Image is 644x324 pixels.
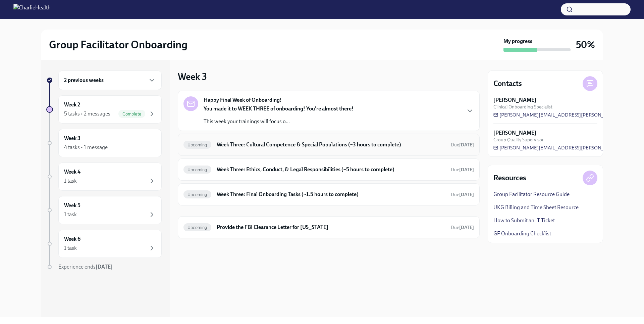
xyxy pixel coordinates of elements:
[451,192,474,197] span: Due
[58,71,162,90] div: 2 previous weeks
[217,141,445,148] h6: Week Three: Cultural Competence & Special Populations (~3 hours to complete)
[493,191,570,198] a: Group Facilitator Resource Guide
[451,224,474,231] span: November 4th, 2025 08:00
[493,204,579,211] a: UKG Billing and Time Sheet Resource
[46,129,162,157] a: Week 34 tasks • 1 message
[118,111,145,117] span: Complete
[46,95,162,124] a: Week 25 tasks • 2 messagesComplete
[493,129,536,137] strong: [PERSON_NAME]
[204,96,282,104] strong: Happy Final Week of Onboarding!
[49,38,187,51] h2: Group Facilitator Onboarding
[459,225,474,230] strong: [DATE]
[13,4,51,15] img: CharlieHealth
[183,222,474,233] a: UpcomingProvide the FBI Clearance Letter for [US_STATE]Due[DATE]
[183,225,211,230] span: Upcoming
[503,38,532,45] strong: My progress
[217,191,445,198] h6: Week Three: Final Onboarding Tasks (~1.5 hours to complete)
[64,77,104,84] h6: 2 previous weeks
[64,211,77,218] div: 1 task
[64,177,77,185] div: 1 task
[46,230,162,258] a: Week 61 task
[96,264,113,270] strong: [DATE]
[459,192,474,197] strong: [DATE]
[58,264,113,270] span: Experience ends
[217,166,445,173] h6: Week Three: Ethics, Conduct, & Legal Responsibilities (~5 hours to complete)
[493,217,555,224] a: How to Submit an IT Ticket
[183,189,474,200] a: UpcomingWeek Three: Final Onboarding Tasks (~1.5 hours to complete)Due[DATE]
[451,167,474,173] span: Due
[64,144,108,151] div: 4 tasks • 1 message
[451,225,474,230] span: Due
[64,235,80,243] h6: Week 6
[459,167,474,173] strong: [DATE]
[493,173,526,183] h4: Resources
[64,168,80,176] h6: Week 4
[493,79,522,89] h4: Contacts
[64,244,77,252] div: 1 task
[183,164,474,175] a: UpcomingWeek Three: Ethics, Conduct, & Legal Responsibilities (~5 hours to complete)Due[DATE]
[183,142,211,147] span: Upcoming
[451,191,474,198] span: October 18th, 2025 09:00
[204,105,354,112] strong: You made it to WEEK THREE of onboarding! You're almost there!
[183,139,474,150] a: UpcomingWeek Three: Cultural Competence & Special Populations (~3 hours to complete)Due[DATE]
[64,135,80,142] h6: Week 3
[451,142,474,148] span: Due
[64,202,80,209] h6: Week 5
[46,163,162,191] a: Week 41 task
[204,118,354,125] p: This week your trainings will focus o...
[493,104,552,110] span: Clinical Onboarding Specialist
[451,142,474,148] span: October 20th, 2025 09:00
[451,167,474,173] span: October 20th, 2025 09:00
[183,167,211,172] span: Upcoming
[46,196,162,224] a: Week 51 task
[64,101,80,108] h6: Week 2
[217,224,445,231] h6: Provide the FBI Clearance Letter for [US_STATE]
[459,142,474,148] strong: [DATE]
[493,230,551,237] a: GF Onboarding Checklist
[576,39,595,51] h3: 50%
[493,137,544,143] span: Group Quality Supervisor
[178,71,207,83] h3: Week 3
[493,96,536,104] strong: [PERSON_NAME]
[64,110,110,118] div: 5 tasks • 2 messages
[183,192,211,197] span: Upcoming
